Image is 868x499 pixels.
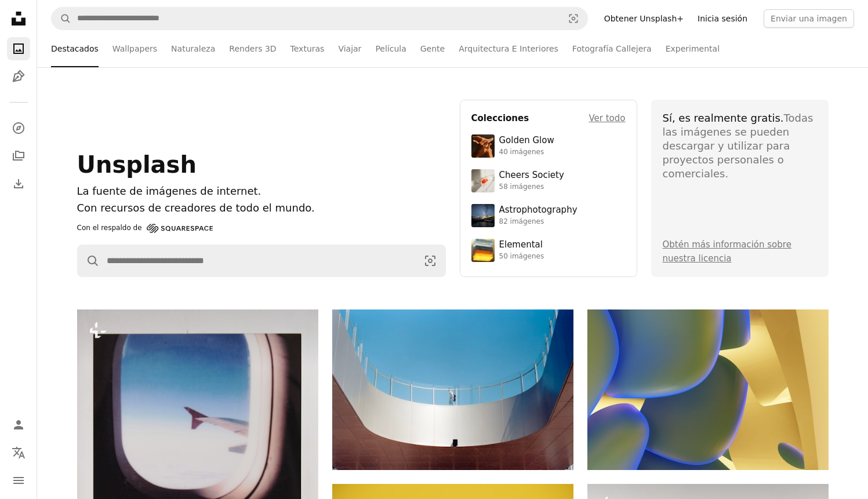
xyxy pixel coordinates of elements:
[112,30,157,67] a: Wallpapers
[332,384,573,395] a: Arquitectura moderna con una persona en un balcón
[338,30,361,67] a: Viajar
[77,221,213,235] a: Con el respaldo de
[77,151,197,178] span: Unsplash
[471,169,495,192] img: photo-1610218588353-03e3130b0e2d
[290,30,325,67] a: Texturas
[499,135,554,147] div: Golden Glow
[471,111,529,125] h4: Colecciones
[499,252,544,261] div: 50 imágenes
[171,30,215,67] a: Naturaleza
[471,204,626,227] a: Astrophotography82 imágenes
[52,8,71,30] button: Buscar en Unsplash
[471,134,495,158] img: premium_photo-1754759085924-d6c35cb5b7a4
[499,239,544,251] div: Elemental
[7,413,30,436] a: Iniciar sesión / Registrarse
[415,245,445,276] button: Búsqueda visual
[471,204,495,227] img: photo-1538592487700-be96de73306f
[7,116,30,140] a: Explorar
[587,309,829,470] img: Formas orgánicas abstractas con degradados azules y amarillos
[77,183,446,200] h1: La fuente de imágenes de internet.
[7,65,30,88] a: Ilustraciones
[499,217,578,227] div: 82 imágenes
[7,7,30,32] a: Inicio — Unsplash
[560,8,587,30] button: Búsqueda visual
[597,9,691,28] a: Obtener Unsplash+
[691,9,754,28] a: Inicia sesión
[77,245,446,277] form: Encuentra imágenes en todo el sitio
[77,446,318,456] a: Vista desde la ventana de un avión, mirando el ala.
[499,183,564,192] div: 58 imágenes
[77,200,446,217] p: Con recursos de creadores de todo el mundo.
[587,384,829,395] a: Formas orgánicas abstractas con degradados azules y amarillos
[663,112,784,124] span: Sí, es realmente gratis.
[459,30,558,67] a: Arquitectura E Interiores
[78,245,100,276] button: Buscar en Unsplash
[764,9,854,28] button: Enviar una imagen
[471,134,626,158] a: Golden Glow40 imágenes
[499,170,564,181] div: Cheers Society
[7,441,30,464] button: Idioma
[471,169,626,192] a: Cheers Society58 imágenes
[499,148,554,157] div: 40 imágenes
[7,144,30,167] a: Colecciones
[420,30,445,67] a: Gente
[7,172,30,195] a: Historial de descargas
[7,37,30,60] a: Fotos
[332,309,573,470] img: Arquitectura moderna con una persona en un balcón
[663,111,817,181] div: Todas las imágenes se pueden descargar y utilizar para proyectos personales o comerciales.
[572,30,652,67] a: Fotografía Callejera
[666,30,720,67] a: Experimental
[7,469,30,492] button: Menú
[589,111,625,125] a: Ver todo
[663,239,791,264] a: Obtén más información sobre nuestra licencia
[375,30,406,67] a: Película
[499,205,578,216] div: Astrophotography
[51,7,588,30] form: Encuentra imágenes en todo el sitio
[471,239,626,262] a: Elemental50 imágenes
[229,30,276,67] a: Renders 3D
[471,239,495,262] img: premium_photo-1751985761161-8a269d884c29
